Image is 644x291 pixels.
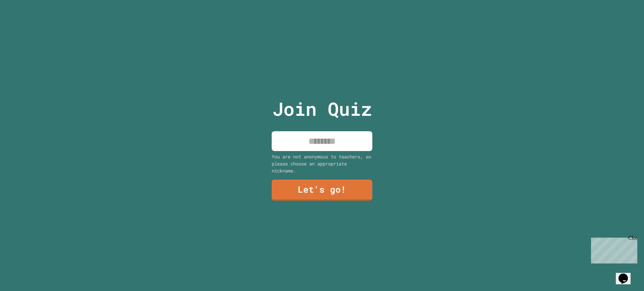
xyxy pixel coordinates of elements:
[272,95,372,123] p: Join Quiz
[272,153,372,174] div: You are not anonymous to teachers, so please choose an appropriate nickname.
[588,235,637,263] iframe: chat widget
[272,180,372,201] a: Let's go!
[3,3,46,43] div: Chat with us now!Close
[616,264,637,284] iframe: chat widget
